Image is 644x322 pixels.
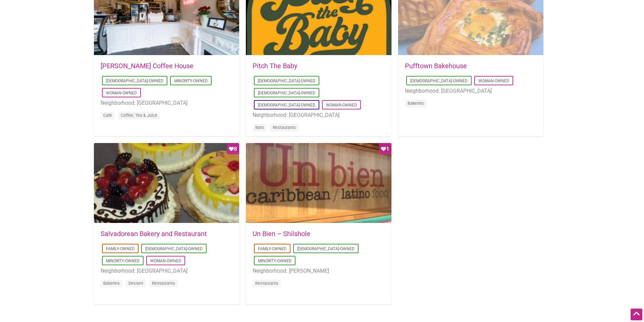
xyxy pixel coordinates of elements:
[253,230,310,238] a: Un Bien – Shilshole
[106,259,140,263] a: Minority-Owned
[145,246,203,251] a: [DEMOGRAPHIC_DATA]-Owned
[103,281,120,286] a: Bakeries
[106,79,163,83] a: [DEMOGRAPHIC_DATA]-Owned
[258,79,315,83] a: [DEMOGRAPHIC_DATA]-Owned
[255,125,264,130] a: Bars
[128,281,143,286] a: Dessert
[253,111,384,120] li: Neighborhood: [GEOGRAPHIC_DATA]
[101,267,232,275] li: Neighborhood: [GEOGRAPHIC_DATA]
[103,113,112,118] a: Cafe
[405,87,537,95] li: Neighborhood: [GEOGRAPHIC_DATA]
[258,259,291,263] a: Minority-Owned
[101,230,207,238] a: Salvadorean Bakery and Restaurant
[478,79,509,83] a: Woman-Owned
[410,79,468,83] a: [DEMOGRAPHIC_DATA]-Owned
[405,62,467,70] a: Pufftown Bakehouse
[255,281,278,286] a: Restaurants
[150,259,181,263] a: Woman-Owned
[253,62,297,70] a: Pitch The Baby
[121,113,157,118] a: Coffee, Tea & Juice
[258,246,286,251] a: Family-Owned
[408,101,424,106] a: Bakeries
[253,267,384,275] li: Neighborhood: [PERSON_NAME]
[101,99,232,107] li: Neighborhood: [GEOGRAPHIC_DATA]
[106,246,135,251] a: Family-Owned
[106,91,137,95] a: Woman-Owned
[631,309,642,320] div: Scroll Back to Top
[273,125,296,130] a: Restaurants
[297,246,355,251] a: [DEMOGRAPHIC_DATA]-Owned
[258,103,315,107] a: [DEMOGRAPHIC_DATA]-Owned
[326,103,357,107] a: Woman-Owned
[101,62,194,70] a: [PERSON_NAME] Coffee House
[152,281,175,286] a: Restaurants
[174,79,208,83] a: Minority-Owned
[258,91,315,95] a: [DEMOGRAPHIC_DATA]-Owned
